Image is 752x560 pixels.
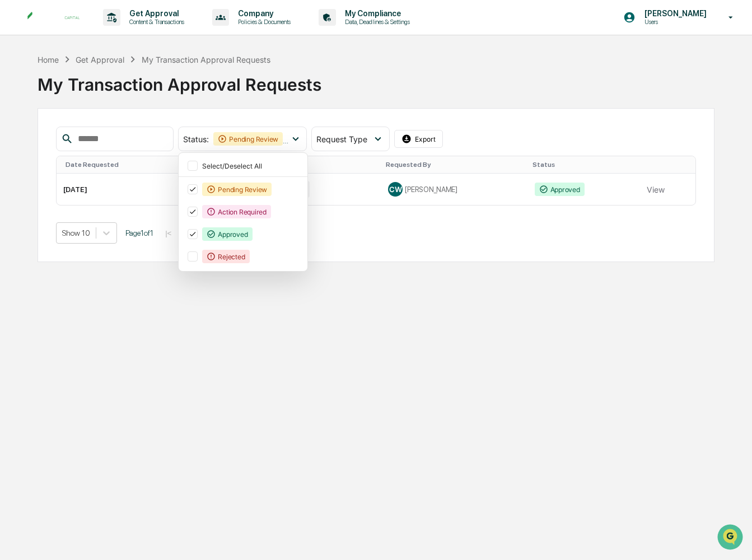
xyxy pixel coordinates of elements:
[647,178,665,200] button: View
[79,189,136,198] a: Powered byPylon
[11,164,20,172] div: 🔎
[22,141,72,152] span: Preclearance
[57,174,179,205] td: [DATE]
[142,55,270,64] div: My Transaction Approval Requests
[22,162,71,174] span: Data Lookup
[386,161,523,169] div: Requested By
[38,66,714,95] div: My Transaction Approval Requests
[162,228,175,238] button: |<
[636,9,712,18] p: [PERSON_NAME]
[11,24,204,41] p: How can we help?
[336,18,415,26] p: Data, Deadlines & Settings
[120,18,190,26] p: Content & Transactions
[11,86,31,106] img: 1746055101610-c473b297-6a78-478c-a979-82029cc54cd1
[38,97,142,106] div: We're available if you need us!
[336,9,415,18] p: My Compliance
[66,161,174,169] div: Date Requested
[533,161,636,169] div: Status
[535,183,585,196] div: Approved
[202,250,249,263] div: Rejected
[77,137,143,157] a: 🗄️Attestations
[76,55,124,64] div: Get Approval
[316,134,367,144] span: Request Type
[202,162,301,170] div: Select/Deselect All
[636,18,712,26] p: Users
[183,134,209,144] span: Status :
[38,86,184,97] div: Start new chat
[27,11,81,24] img: logo
[716,523,746,553] iframe: Open customer support
[190,89,204,102] button: Start new chat
[176,228,188,238] button: <
[7,137,77,157] a: 🖐️Preclearance
[120,9,190,18] p: Get Approval
[81,142,90,151] div: 🗄️
[7,158,75,178] a: 🔎Data Lookup
[111,190,136,198] span: Pylon
[125,228,153,237] span: Page 1 of 1
[11,142,20,151] div: 🖐️
[388,182,521,197] div: [PERSON_NAME]
[202,227,252,241] div: Approved
[388,182,403,197] div: CW
[213,132,283,146] div: Pending Review
[229,18,296,26] p: Policies & Documents
[38,55,59,64] div: Home
[92,141,139,152] span: Attestations
[202,183,272,196] div: Pending Review
[394,130,443,148] button: Export
[202,205,270,218] div: Action Required
[229,9,296,18] p: Company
